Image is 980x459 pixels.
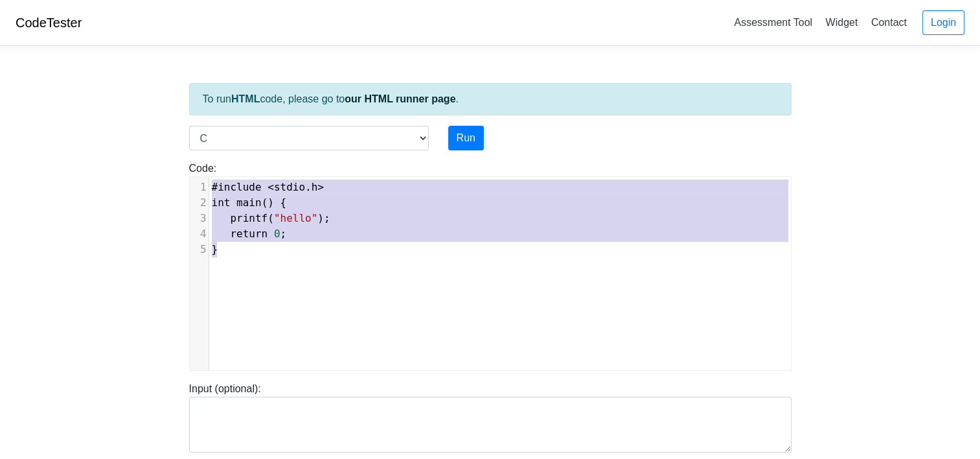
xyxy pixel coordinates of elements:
[345,93,455,104] a: our HTML runner page
[729,12,817,33] a: Assessment Tool
[179,381,801,453] div: Input (optional):
[212,243,218,255] span: }
[274,181,305,193] span: stdio
[231,93,260,104] strong: HTML
[922,10,964,35] a: Login
[317,181,324,193] span: >
[179,161,801,371] div: Code:
[212,212,330,224] span: ( );
[268,181,274,193] span: <
[274,212,317,224] span: "hello"
[230,212,268,224] span: printf
[190,226,209,242] div: 4
[236,196,262,209] span: main
[212,196,231,209] span: int
[312,181,318,193] span: h
[189,83,792,115] div: To run code, please go to .
[274,228,280,240] span: 0
[190,211,209,226] div: 3
[866,12,912,33] a: Contact
[212,181,325,193] span: .
[212,196,287,209] span: () {
[448,126,484,150] button: Run
[190,242,209,257] div: 5
[820,12,863,33] a: Widget
[190,195,209,211] div: 2
[212,228,287,240] span: ;
[16,16,82,30] a: CodeTester
[230,228,268,240] span: return
[212,181,262,193] span: #include
[190,180,209,195] div: 1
